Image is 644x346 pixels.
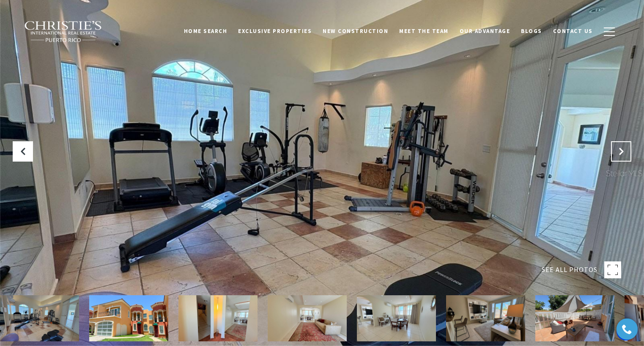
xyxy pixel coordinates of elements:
[89,295,168,341] img: Unit C2 URB BRIGHTON COUNTRY CLUB
[542,264,597,275] span: SEE ALL PHOTOS
[178,23,233,39] a: Home Search
[598,19,620,44] button: button
[515,23,548,39] a: Blogs
[454,23,516,39] a: Our Advantage
[357,295,436,341] img: Unit C2 URB BRIGHTON COUNTRY CLUB
[323,27,388,35] span: New Construction
[394,23,454,39] a: Meet the Team
[178,295,258,341] img: Unit C2 URB BRIGHTON COUNTRY CLUB
[521,27,542,35] span: Blogs
[13,141,33,162] button: Previous Slide
[268,295,347,341] img: Unit C2 URB BRIGHTON COUNTRY CLUB
[535,295,614,341] img: Unit C2 URB BRIGHTON COUNTRY CLUB
[446,295,525,341] img: Unit C2 URB BRIGHTON COUNTRY CLUB
[460,27,510,35] span: Our Advantage
[238,27,312,35] span: Exclusive Properties
[553,27,593,35] span: Contact Us
[611,141,631,162] button: Next Slide
[317,23,394,39] a: New Construction
[24,21,103,43] img: Christie's International Real Estate black text logo
[233,23,317,39] a: Exclusive Properties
